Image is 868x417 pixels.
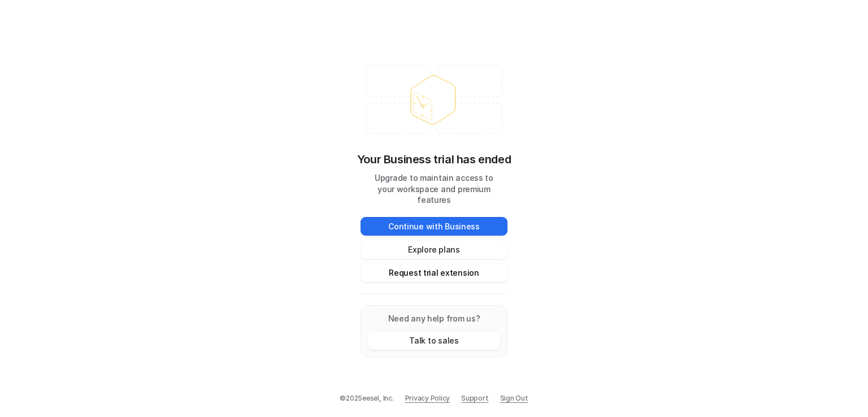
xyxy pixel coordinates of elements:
p: Need any help from us? [368,312,500,324]
p: Your Business trial has ended [357,151,511,168]
span: Support [461,393,488,403]
button: Request trial extension [361,263,507,282]
p: © 2025 eesel, Inc. [340,393,393,403]
a: Sign Out [500,393,528,403]
p: Upgrade to maintain access to your workspace and premium features [361,172,507,206]
button: Continue with Business [361,217,507,236]
button: Explore plans [361,240,507,259]
button: Talk to sales [368,331,500,350]
a: Privacy Policy [405,393,450,403]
